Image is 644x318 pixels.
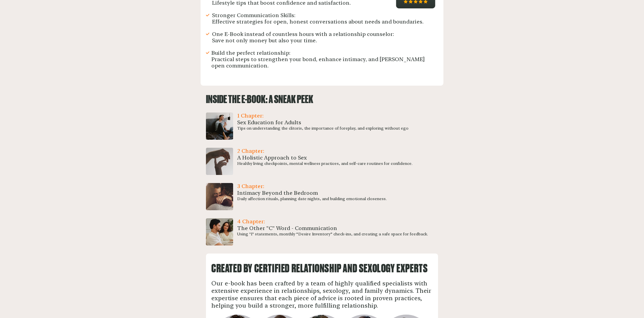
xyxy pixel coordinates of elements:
div: The Other "C" Word - Communication [237,225,428,232]
div: CREATED BY CERTIFIED RELATIONSHIP AND SEXOLOGY EXPERTS [211,263,433,274]
div: Daily affection rituals, planning date nights, and building emotional closeness. [237,196,387,201]
div: 4 Chapter: [237,218,428,225]
div: Practical steps to strengthen your bond, enhance intimacy, and [PERSON_NAME] open communication. [211,56,438,69]
div: Save not only money but also your time. [212,37,394,44]
div: One E-Book instead of countless hours with a relationship counselor: [212,31,394,37]
div: Intimacy Beyond the Bedroom [237,190,387,196]
div: 3 Chapter: [237,183,387,190]
div: A Holistic Approach to Sex [237,154,413,161]
div: Stronger Communication Skills: [212,12,424,18]
div: 2 Chapter: [237,148,413,154]
div: Using "I" statements, monthly “Desire Inventory” check-ins, and creating a safe space for feedback. [237,232,428,236]
div: Effective strategies for open, honest conversations about needs and boundaries. [212,18,424,25]
div: Tips on understanding the clitoris, the importance of foreplay, and exploring without ego [237,126,409,131]
div: Build the perfect relationship: [211,50,438,56]
div: Our e-book has been crafted by a team of highly qualified specialists with extensive experience i... [211,280,433,309]
div: 1 Chapter: [237,112,409,119]
div: INSIDE THE E-BOOK: A SNEAK PEEK [206,94,438,104]
div: Healthy living checkpoints, mental wellness practices, and self-care routines for confidence. [237,161,413,166]
div: Sex Education for Adults [237,119,409,126]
